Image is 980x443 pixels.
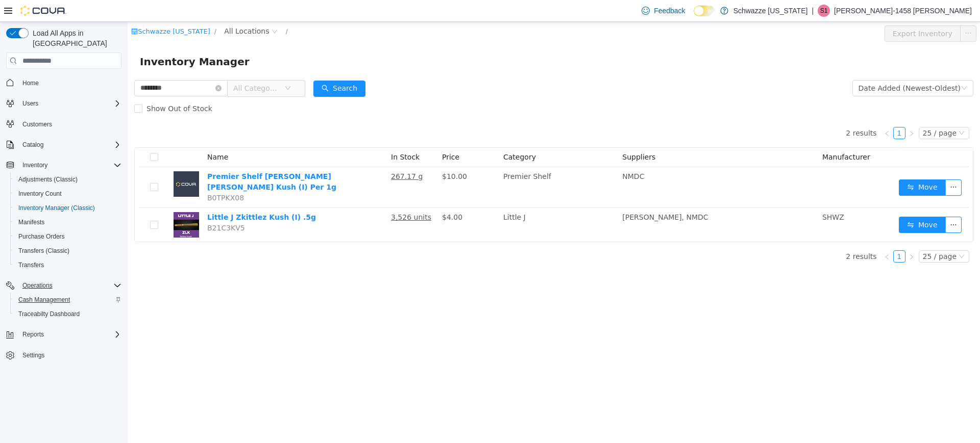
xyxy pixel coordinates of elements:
span: Feedback [654,6,685,16]
span: Transfers [14,259,121,271]
button: Cash Management [10,293,126,307]
span: Transfers (Classic) [18,247,69,255]
span: Category [376,131,408,139]
i: icon: down [157,63,163,70]
button: Inventory [2,158,126,172]
i: icon: left [756,232,763,238]
u: 3,526 units [263,191,304,199]
span: Inventory Count [14,188,121,200]
u: 267.17 g [263,150,295,159]
nav: Complex example [6,71,121,389]
button: Traceabilty Dashboard [10,307,126,321]
button: Inventory Count [10,187,126,201]
span: Transfers (Classic) [14,245,121,257]
a: Customers [18,118,56,131]
button: Users [2,96,126,111]
span: All Categories [106,61,152,71]
p: [PERSON_NAME]-1458 [PERSON_NAME] [834,5,972,17]
li: Next Page [778,228,790,241]
button: Home [2,75,126,90]
button: Catalog [2,138,126,152]
span: Cash Management [14,294,121,306]
button: Adjustments (Classic) [10,172,126,187]
span: SHWZ [695,191,717,199]
button: Reports [2,327,126,342]
span: Users [22,99,38,108]
span: Home [18,76,121,89]
div: 25 / page [795,106,829,117]
button: Purchase Orders [10,229,126,244]
img: Premier Shelf EDW Deli Zkittlez Kush (I) Per 1g placeholder [46,149,71,175]
span: Cash Management [18,296,70,304]
a: Manifests [14,216,48,228]
div: Date Added (Newest-Oldest) [731,59,833,74]
span: B0TPKX08 [80,172,116,180]
button: Transfers [10,258,126,272]
a: Inventory Manager (Classic) [14,202,99,214]
a: Transfers [14,259,48,271]
button: icon: swapMove [771,158,818,174]
a: 1 [766,229,777,240]
span: Load All Apps in [GEOGRAPHIC_DATA] [29,28,121,48]
i: icon: right [781,232,787,238]
span: Settings [18,349,121,361]
span: B21C3KV5 [80,202,117,210]
button: Transfers (Classic) [10,244,126,258]
a: Settings [18,349,48,361]
button: icon: searchSearch [186,59,238,75]
button: Operations [18,279,57,292]
i: icon: left [756,109,763,115]
a: Home [18,77,43,89]
button: Operations [2,278,126,293]
span: Inventory Count [18,190,62,198]
i: icon: right [781,109,787,115]
span: Settings [22,351,44,359]
li: 2 results [718,228,749,241]
a: Traceabilty Dashboard [14,308,84,320]
span: [PERSON_NAME], NMDC [495,191,580,199]
span: Inventory Manager (Classic) [14,202,121,214]
span: Price [314,131,332,139]
button: Inventory Manager (Classic) [10,201,126,215]
li: Previous Page [753,105,766,117]
a: Cash Management [14,294,74,306]
i: icon: down [831,231,837,239]
button: icon: ellipsis [818,195,834,211]
span: Traceabilty Dashboard [18,310,80,318]
li: 2 results [718,105,749,117]
td: Premier Shelf [372,145,491,186]
a: Purchase Orders [14,230,69,243]
td: Little J [372,186,491,220]
span: Inventory [22,161,47,169]
span: In Stock [263,131,292,139]
button: Catalog [18,139,47,151]
button: Settings [2,348,126,362]
span: Catalog [18,139,121,151]
span: Transfers [18,261,44,269]
button: Users [18,97,42,110]
i: icon: close-circle [88,63,94,69]
span: Inventory [18,159,121,171]
i: icon: down [834,63,840,70]
img: Cova [20,6,66,16]
p: Schwazze [US_STATE] [733,5,808,17]
input: Dark Mode [694,6,715,16]
li: Previous Page [753,228,766,241]
span: Inventory Manager (Classic) [18,204,95,212]
span: Adjustments (Classic) [18,175,78,184]
span: NMDC [495,150,517,159]
button: Inventory [18,159,52,171]
a: 1 [766,106,777,117]
span: Catalog [22,141,43,149]
span: Reports [22,330,44,338]
li: 1 [766,105,778,117]
span: Purchase Orders [18,232,65,241]
span: $10.00 [314,150,339,159]
span: / [87,6,89,13]
a: Little J Zkittlez Kush (I) .5g [80,191,188,199]
span: Users [18,97,121,110]
a: Adjustments (Classic) [14,173,82,186]
button: icon: ellipsis [832,4,849,20]
span: Manifests [18,218,44,226]
span: Show Out of Stock [15,83,89,91]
